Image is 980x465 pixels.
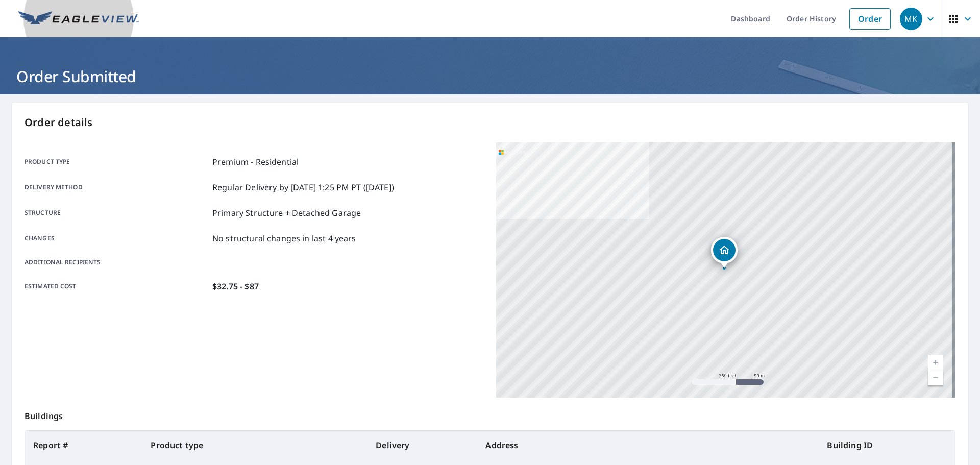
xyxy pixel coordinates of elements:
div: MK [900,8,922,30]
p: Order details [24,115,955,130]
div: Dropped pin, building 1, Residential property, 745 Markham Ct Lewisberry, PA 17339 [711,237,738,268]
p: Product type [24,156,208,168]
h1: Order Submitted [12,66,968,87]
th: Address [477,431,819,459]
th: Building ID [819,431,955,459]
p: Changes [24,232,208,244]
img: EV Logo [18,11,139,27]
p: Structure [24,207,208,219]
p: Delivery method [24,181,208,193]
th: Report # [25,431,142,459]
a: Current Level 17, Zoom Out [928,370,943,385]
p: Estimated cost [24,280,208,292]
p: $32.75 - $87 [212,280,259,292]
p: Additional recipients [24,258,208,267]
p: No structural changes in last 4 years [212,232,356,244]
th: Product type [142,431,367,459]
p: Premium - Residential [212,156,299,168]
a: Current Level 17, Zoom In [928,355,943,370]
p: Buildings [24,398,955,430]
a: Order [849,8,891,30]
p: Regular Delivery by [DATE] 1:25 PM PT ([DATE]) [212,181,394,193]
p: Primary Structure + Detached Garage [212,207,361,219]
th: Delivery [367,431,477,459]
